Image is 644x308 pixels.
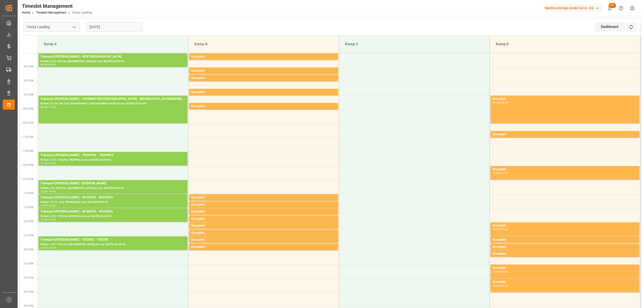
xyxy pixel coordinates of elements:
div: Occupied [493,132,637,137]
span: 4:30 PM [24,290,33,293]
div: 08:30 [191,73,198,76]
div: Ramp B [192,39,335,49]
span: 1:00 PM [24,192,33,195]
div: 15:00 [199,250,207,252]
div: 12:00 [49,162,56,164]
span: 11:30 AM [22,150,33,152]
div: - [198,222,199,224]
div: 10:45 [493,137,500,139]
div: Ramp D [494,39,636,49]
div: 14:00 [199,222,207,224]
div: 09:30 [493,102,500,104]
div: Transport [PERSON_NAME] - VERT-[GEOGRAPHIC_DATA] [41,54,185,59]
a: Home [22,11,30,14]
span: 10:00 AM [22,107,33,110]
div: Pallets: 19,TU: ,City: WISSOUS,Arrival: [DATE] 00:00:00 [41,200,185,204]
div: 16:30 [501,285,508,287]
div: - [48,247,49,249]
div: 16:00 [493,285,500,287]
span: 4:00 PM [24,276,33,279]
div: 15:00 [49,247,56,249]
div: 14:30 [199,236,207,238]
div: Occupied [493,237,637,242]
div: 09:15 [191,95,198,97]
div: 08:00 [41,63,48,66]
div: - [48,162,49,164]
div: - [48,218,49,221]
div: - [198,200,199,202]
div: 12:30 [41,190,48,193]
div: - [198,59,199,62]
div: - [198,214,199,216]
input: DD-MM-YYYY [87,22,142,32]
div: 14:45 [199,242,207,245]
div: 13:00 [49,190,56,193]
div: 14:45 [493,250,500,252]
div: Melitta Europa GmbH & Co. KG [543,5,602,12]
div: Occupied [493,97,637,102]
input: Type to search/select [24,22,79,32]
div: Occupied [191,237,336,242]
div: - [500,250,501,252]
div: - [48,190,49,193]
span: 5:00 PM [24,304,33,307]
div: 14:15 [191,236,198,238]
div: Occupied [191,104,336,109]
div: Occupied [493,251,637,256]
div: - [500,242,501,245]
div: - [198,73,199,76]
span: 12:30 PM [22,178,33,181]
div: Occupied [191,54,336,59]
div: 13:00 [41,204,48,207]
span: 11:00 AM [22,136,33,138]
div: 15:30 [493,271,500,273]
span: 9:30 AM [24,93,33,96]
div: - [198,236,199,238]
div: Pallets: 4,TU: 125,City: TRAPPES,Arrival: [DATE] 00:00:00 [41,158,185,162]
div: - [198,207,199,210]
div: 13:30 [41,218,48,221]
div: 08:30 [49,63,56,66]
div: - [198,242,199,245]
div: Occupied [191,231,336,236]
div: 13:15 [191,207,198,210]
div: 13:30 [191,214,198,216]
div: 10:30 [501,102,508,104]
div: - [198,250,199,252]
div: - [198,81,199,83]
div: Occupied [493,223,637,228]
div: 14:30 [41,247,48,249]
span: 1:30 PM [24,206,33,209]
div: Ramp C [343,39,486,49]
div: 15:15 [501,256,508,259]
div: 14:30 [493,242,500,245]
a: Timeslot Management [36,11,66,14]
div: 16:00 [501,271,508,273]
div: Transport [PERSON_NAME] - CHENNEVIERES/[GEOGRAPHIC_DATA] - [GEOGRAPHIC_DATA]/MARNE CEDEX [41,97,185,102]
span: 2:00 PM [24,220,33,223]
div: 15:00 [501,250,508,252]
div: 13:30 [199,207,207,210]
div: 14:00 [49,218,56,221]
div: - [500,271,501,273]
div: Occupied [493,280,637,285]
div: Occupied [191,90,336,95]
button: Help Center [615,3,627,14]
div: Transport [PERSON_NAME] - YZEURE - YZEURE [41,237,185,242]
div: 14:15 [199,228,207,231]
div: - [48,204,49,207]
span: 99+ [609,3,616,8]
div: 08:00 [191,59,198,62]
div: Occupied [191,223,336,228]
div: Occupied [191,195,336,200]
div: 14:00 [191,228,198,231]
div: 09:30 [199,95,207,97]
div: Occupied [191,202,336,207]
span: 9:00 AM [24,79,33,82]
div: Pallets: 3,TU: 192,City: WISSOUS,Arrival: [DATE] 00:00:00 [41,214,185,218]
div: - [198,95,199,97]
button: Melitta Europa GmbH & Co. KG [543,3,604,13]
div: - [198,109,199,111]
div: Occupied [191,216,336,222]
div: 11:30 [41,162,48,164]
